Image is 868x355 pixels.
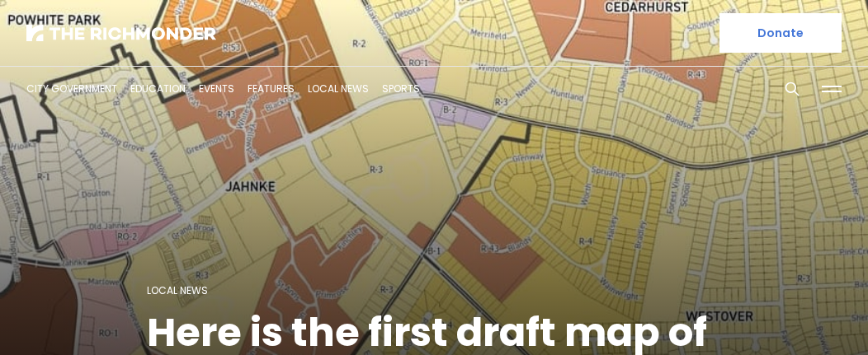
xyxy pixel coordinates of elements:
[729,274,868,355] iframe: portal-trigger
[780,77,804,101] button: Search this site
[382,82,420,96] a: Sports
[26,25,216,41] img: The Richmonder
[719,13,842,53] a: Donate
[147,283,208,297] a: Local News
[199,82,234,96] a: Events
[248,82,295,96] a: Features
[26,82,117,96] a: City Government
[130,82,186,96] a: Education
[308,82,369,96] a: Local News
